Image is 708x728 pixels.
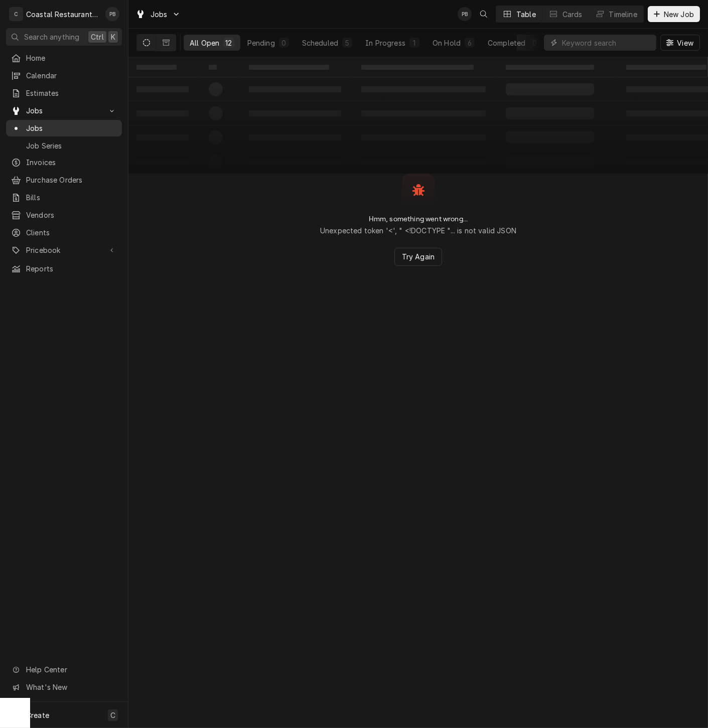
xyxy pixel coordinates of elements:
[24,32,79,42] span: Search anything
[190,38,219,48] div: All Open
[467,38,473,48] div: 6
[91,32,104,42] span: Ctrl
[320,225,516,236] p: Unexpected token '<', " <!DOCTYPE "... is not valid JSON
[675,38,695,48] span: View
[506,65,594,70] span: ‌
[26,123,117,133] span: Jobs
[128,57,708,174] table: All Open Jobs List Loading
[609,9,637,20] div: Timeline
[6,50,122,66] a: Home
[26,53,117,63] span: Home
[26,175,117,185] span: Purchase Orders
[532,38,538,48] div: 0
[247,38,275,48] div: Pending
[302,38,338,48] div: Scheduled
[6,242,122,258] a: Go to Pricebook
[26,227,117,238] span: Clients
[394,248,442,266] button: Try Again
[660,35,700,51] button: View
[6,661,122,678] a: Go to Help Center
[411,38,417,48] div: 1
[136,65,177,70] span: ‌
[151,9,168,20] span: Jobs
[6,85,122,101] a: Estimates
[9,7,23,21] div: C
[6,102,122,119] a: Go to Jobs
[110,710,115,720] span: C
[131,6,185,23] a: Go to Jobs
[626,65,706,70] span: ‌
[476,6,492,22] button: Open search
[458,7,472,21] div: PB
[6,679,122,695] a: Go to What's New
[26,210,117,220] span: Vendors
[26,664,116,675] span: Help Center
[361,65,474,70] span: ‌
[249,65,329,70] span: ‌
[26,157,117,168] span: Invoices
[6,154,122,171] a: Invoices
[281,38,287,48] div: 0
[225,38,232,48] div: 12
[648,6,700,22] button: New Job
[6,67,122,84] a: Calendar
[6,260,122,277] a: Reports
[6,28,122,46] button: Search anythingCtrlK
[6,189,122,206] a: Bills
[26,88,117,98] span: Estimates
[433,38,461,48] div: On Hold
[562,9,583,20] div: Cards
[516,9,536,20] div: Table
[562,35,651,51] input: Keyword search
[6,120,122,136] a: Jobs
[209,65,217,70] span: ‌
[662,9,696,20] span: New Job
[488,38,525,48] div: Completed
[26,140,117,151] span: Job Series
[6,224,122,241] a: Clients
[26,263,117,274] span: Reports
[344,38,350,48] div: 5
[26,192,117,203] span: Bills
[6,207,122,223] a: Vendors
[26,9,100,20] div: Coastal Restaurant Repair
[365,38,405,48] div: In Progress
[6,137,122,154] a: Job Series
[26,70,117,81] span: Calendar
[400,251,437,262] span: Try Again
[369,215,468,223] h2: Hmm, something went wrong...
[111,32,115,42] span: K
[26,711,49,719] span: Create
[105,7,119,21] div: PB
[105,7,119,21] div: Phill Blush's Avatar
[26,105,102,116] span: Jobs
[26,682,116,692] span: What's New
[6,172,122,188] a: Purchase Orders
[26,245,102,255] span: Pricebook
[458,7,472,21] div: Phill Blush's Avatar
